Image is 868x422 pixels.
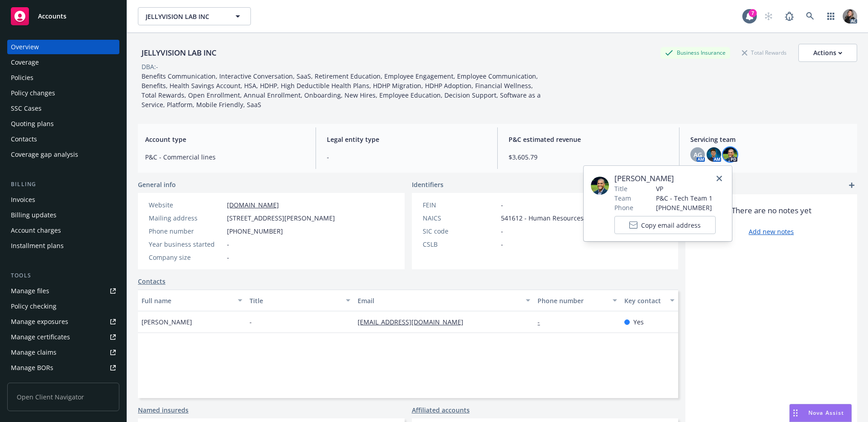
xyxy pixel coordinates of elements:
div: Business Insurance [660,47,730,58]
div: Manage exposures [11,314,68,329]
span: Phone [614,203,633,212]
a: Search [801,7,819,25]
a: SSC Cases [7,101,119,116]
div: Policy checking [11,299,57,314]
a: Coverage [7,55,119,70]
a: Contacts [138,277,165,286]
span: Servicing team [690,135,850,144]
a: Invoices [7,192,119,207]
img: photo [707,147,721,162]
span: Account type [145,135,305,144]
div: Drag to move [790,404,801,422]
span: $3,605.79 [509,152,668,162]
span: Benefits Communication, Interactive Conversation, SaaS, Retirement Education, Employee Engagement... [142,72,542,109]
div: Company size [149,253,223,262]
div: Key contact [624,296,665,305]
span: - [227,253,229,262]
div: Contacts [11,132,37,146]
button: Actions [798,44,857,62]
div: Manage claims [11,345,57,360]
div: Year business started [149,239,223,249]
button: Email [354,290,534,311]
span: Legal entity type [327,135,486,144]
span: P&C - Commercial lines [145,152,305,162]
span: AG [693,150,702,159]
span: Team [614,193,631,203]
div: Quoting plans [11,117,54,131]
span: [PERSON_NAME] [614,173,716,184]
span: Title [614,184,627,193]
a: Report a Bug [780,7,798,25]
div: Policy changes [11,86,55,100]
span: [STREET_ADDRESS][PERSON_NAME] [227,213,335,223]
div: Tools [7,271,119,280]
a: Manage files [7,284,119,298]
div: Phone number [149,226,223,236]
span: 541612 - Human Resources Consulting Services [501,213,645,223]
a: Policy changes [7,86,119,100]
a: Policy checking [7,299,119,314]
div: Billing [7,180,119,189]
a: Coverage gap analysis [7,147,119,162]
div: DBA: - [142,62,158,71]
div: Phone number [538,296,607,305]
div: Total Rewards [737,47,791,58]
a: close [714,173,725,184]
span: P&C - Tech Team 1 [656,193,716,203]
button: Full name [138,290,246,311]
a: Manage claims [7,345,119,360]
div: Invoices [11,192,35,207]
div: SSC Cases [11,101,42,116]
a: Manage exposures [7,314,119,329]
span: - [327,152,486,162]
span: Accounts [38,13,66,20]
div: Full name [142,296,232,305]
a: Overview [7,40,119,54]
button: Phone number [534,290,620,311]
a: Add new notes [749,227,794,236]
button: Copy email address [614,216,716,234]
div: SIC code [423,226,497,236]
span: [PHONE_NUMBER] [227,226,283,236]
a: Accounts [7,4,119,29]
button: Nova Assist [789,404,852,422]
div: FEIN [423,200,497,210]
div: Actions [813,44,842,61]
div: Manage certificates [11,330,70,344]
span: - [501,239,503,249]
div: Manage files [11,284,49,298]
a: [DOMAIN_NAME] [227,201,279,209]
button: Key contact [621,290,678,311]
a: [EMAIL_ADDRESS][DOMAIN_NAME] [358,318,471,326]
span: [PHONE_NUMBER] [656,203,716,212]
span: There are no notes yet [731,205,811,216]
img: employee photo [591,177,609,195]
img: photo [843,9,857,23]
div: Coverage gap analysis [11,147,78,162]
div: Mailing address [149,213,223,223]
a: Manage certificates [7,330,119,344]
span: VP [656,184,716,193]
span: - [227,239,229,249]
span: P&C estimated revenue [509,135,668,144]
span: Nova Assist [808,409,844,417]
a: Switch app [822,7,840,25]
a: - [538,318,547,326]
div: Coverage [11,55,39,70]
span: JELLYVISION LAB INC [146,12,224,21]
a: Manage BORs [7,361,119,375]
span: [PERSON_NAME] [142,317,192,327]
a: Contacts [7,132,119,146]
div: Account charges [11,223,61,238]
div: Website [149,200,223,210]
a: Start snowing [759,7,778,25]
div: Title [250,296,340,305]
div: Billing updates [11,208,57,222]
span: General info [138,180,176,189]
a: Affiliated accounts [412,405,470,415]
div: JELLYVISION LAB INC [138,47,220,59]
div: Email [358,296,520,305]
a: Policies [7,70,119,85]
div: Manage BORs [11,361,53,375]
a: add [846,180,857,191]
